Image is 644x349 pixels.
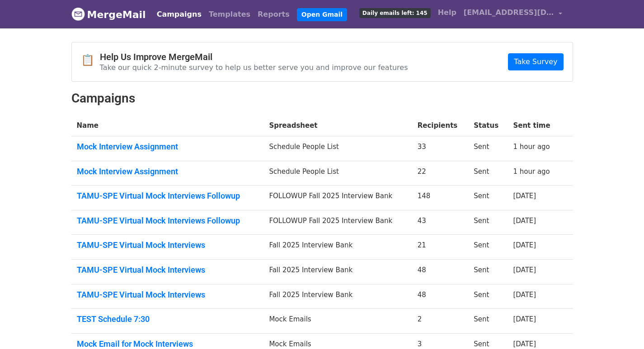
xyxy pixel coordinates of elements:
[513,340,536,348] a: [DATE]
[263,115,412,136] th: Spreadsheet
[263,260,412,284] td: Fall 2025 Interview Bank
[513,168,550,176] a: 1 hour ago
[513,241,536,249] a: [DATE]
[412,210,469,235] td: 43
[81,54,100,67] span: 📋
[412,309,469,334] td: 2
[468,260,508,284] td: Sent
[468,186,508,210] td: Sent
[412,235,469,260] td: 21
[513,217,536,225] a: [DATE]
[263,235,412,260] td: Fall 2025 Interview Bank
[464,7,554,18] span: [EMAIL_ADDRESS][DOMAIN_NAME]
[508,53,563,70] a: Take Survey
[359,8,431,18] span: Daily emails left: 145
[434,4,460,22] a: Help
[513,192,536,200] a: [DATE]
[205,5,254,23] a: Templates
[77,216,259,226] a: TAMU-SPE Virtual Mock Interviews Followup
[412,161,469,186] td: 22
[468,115,508,136] th: Status
[468,309,508,334] td: Sent
[100,63,408,72] p: Take our quick 2-minute survey to help us better serve you and improve our features
[356,4,434,22] a: Daily emails left: 145
[77,290,259,300] a: TAMU-SPE Virtual Mock Interviews
[263,136,412,161] td: Schedule People List
[513,266,536,274] a: [DATE]
[77,167,259,177] a: Mock Interview Assignment
[77,240,259,250] a: TAMU-SPE Virtual Mock Interviews
[71,5,146,24] a: MergeMail
[412,186,469,210] td: 148
[77,142,259,152] a: Mock Interview Assignment
[412,136,469,161] td: 33
[513,315,536,323] a: [DATE]
[468,284,508,309] td: Sent
[468,136,508,161] td: Sent
[71,91,573,106] h2: Campaigns
[254,5,293,23] a: Reports
[412,115,469,136] th: Recipients
[508,115,560,136] th: Sent time
[513,143,550,151] a: 1 hour ago
[77,339,259,349] a: Mock Email for Mock Interviews
[460,4,566,25] a: [EMAIL_ADDRESS][DOMAIN_NAME]
[263,284,412,309] td: Fall 2025 Interview Bank
[100,51,408,62] h4: Help Us Improve MergeMail
[468,161,508,186] td: Sent
[77,265,259,275] a: TAMU-SPE Virtual Mock Interviews
[412,260,469,284] td: 48
[468,235,508,260] td: Sent
[71,7,85,21] img: MergeMail logo
[77,191,259,201] a: TAMU-SPE Virtual Mock Interviews Followup
[77,314,259,324] a: TEST Schedule 7:30
[263,309,412,334] td: Mock Emails
[263,210,412,235] td: FOLLOWUP Fall 2025 Interview Bank
[71,115,264,136] th: Name
[263,161,412,186] td: Schedule People List
[412,284,469,309] td: 48
[513,291,536,299] a: [DATE]
[468,210,508,235] td: Sent
[297,8,347,21] a: Open Gmail
[263,186,412,210] td: FOLLOWUP Fall 2025 Interview Bank
[153,5,205,23] a: Campaigns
